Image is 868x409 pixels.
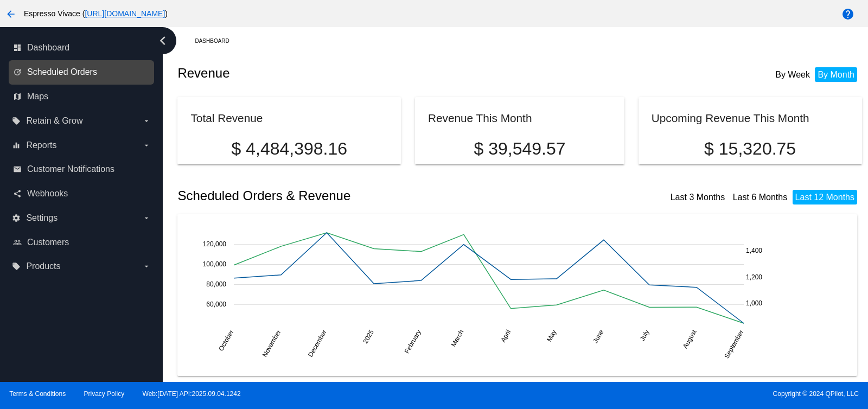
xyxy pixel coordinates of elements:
span: Scheduled Orders [27,67,97,77]
text: November [261,328,283,358]
mat-icon: help [841,8,854,21]
h2: Revenue This Month [428,112,532,124]
a: share Webhooks [13,185,151,202]
span: Retain & Grow [26,116,82,126]
span: Maps [27,92,48,101]
p: $ 15,320.75 [652,139,849,159]
text: 60,000 [207,301,227,308]
span: Copyright © 2024 QPilot, LLC [443,390,859,398]
a: Web:[DATE] API:2025.09.04.1242 [143,390,241,398]
text: 100,000 [203,260,227,268]
span: Customer Notifications [27,164,114,174]
i: arrow_drop_down [142,262,151,271]
a: email Customer Notifications [13,161,151,178]
i: local_offer [12,117,21,125]
span: Customers [27,238,69,247]
i: email [13,165,22,174]
text: 2025 [362,328,376,344]
text: May [545,328,558,343]
h2: Upcoming Revenue This Month [652,112,809,124]
text: 1,200 [746,273,762,281]
span: Espresso Vivace ( ) [24,9,168,18]
text: March [450,328,465,348]
i: update [13,68,22,76]
mat-icon: arrow_back [4,8,17,21]
text: June [592,328,605,344]
span: Reports [26,140,56,150]
span: Products [26,261,60,271]
text: December [307,328,328,358]
text: February [403,328,423,355]
text: 1,000 [746,299,762,307]
text: 120,000 [203,240,227,248]
i: map [13,92,22,101]
h2: Revenue [177,66,520,81]
h2: Scheduled Orders & Revenue [177,188,520,203]
li: By Month [815,67,857,82]
a: Last 3 Months [671,193,725,202]
i: share [13,189,22,198]
text: 80,000 [207,280,227,288]
a: map Maps [13,88,151,105]
text: August [681,328,698,350]
a: [URL][DOMAIN_NAME] [85,9,165,18]
a: Last 6 Months [733,193,788,202]
span: Dashboard [27,43,69,53]
text: October [218,328,235,352]
i: arrow_drop_down [142,117,151,125]
i: chevron_left [154,32,171,49]
span: Webhooks [27,189,68,199]
i: arrow_drop_down [142,214,151,222]
text: 1,400 [746,247,762,254]
i: settings [12,214,21,222]
p: $ 4,484,398.16 [190,139,388,159]
text: April [500,328,513,343]
a: dashboard Dashboard [13,39,151,56]
a: Last 12 Months [795,193,854,202]
i: arrow_drop_down [142,141,151,150]
a: Dashboard [195,33,239,49]
a: Privacy Policy [84,390,125,398]
li: By Week [773,67,813,82]
i: local_offer [12,262,21,271]
h2: Total Revenue [190,112,263,124]
i: dashboard [13,43,22,52]
text: September [723,328,745,360]
text: July [639,328,651,342]
p: $ 39,549.57 [428,139,611,159]
a: Terms & Conditions [9,390,66,398]
a: people_outline Customers [13,234,151,251]
i: people_outline [13,238,22,247]
i: equalizer [12,141,21,150]
a: update Scheduled Orders [13,63,151,81]
span: Settings [26,213,58,223]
